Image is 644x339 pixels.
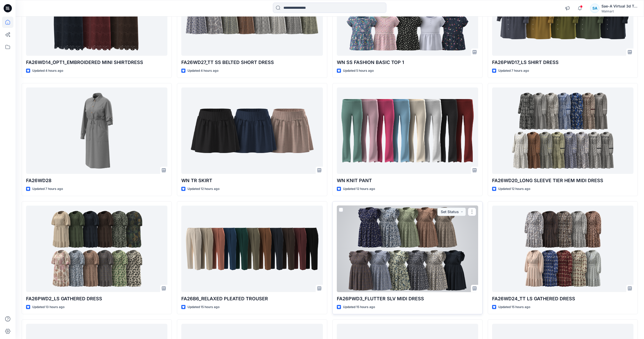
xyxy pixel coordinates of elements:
p: FA26WD20_LONG SLEEVE TIER HEM MIDI DRESS [492,177,633,184]
div: SA [590,4,599,13]
p: Updated 12 hours ago [188,186,219,192]
p: Updated 13 hours ago [32,304,64,310]
p: FA26B6_RELAXED PLEATED TROUSER [181,295,323,302]
p: Updated 12 hours ago [343,186,375,192]
a: FA26PWD2_LS GATHERED DRESS [26,206,167,292]
a: FA26PWD3_FLUTTER SLV MIDI DRESS [337,206,478,292]
p: Updated 7 hours ago [498,68,529,74]
p: FA26PWD2_LS GATHERED DRESS [26,295,167,302]
p: Updated 4 hours ago [188,68,218,74]
a: WN TR SKIRT [181,87,323,174]
p: FA26PWD3_FLUTTER SLV MIDI DRESS [337,295,478,302]
p: Updated 15 hours ago [188,304,219,310]
a: FA26WD20_LONG SLEEVE TIER HEM MIDI DRESS [492,87,633,174]
p: WN SS FASHION BASIC TOP 1 [337,59,478,66]
p: Updated 4 hours ago [32,68,63,74]
p: FA26PWD17_LS SHIRT DRESS [492,59,633,66]
p: FA26WD14_OPT1_EMBROIDERED MINI SHIRTDRESS [26,59,167,66]
a: FA26WD24_TT LS GATHERED DRESS [492,206,633,292]
a: WN KNIT PANT [337,87,478,174]
p: WN KNIT PANT [337,177,478,184]
a: FA26B6_RELAXED PLEATED TROUSER [181,206,323,292]
div: Walmart [601,9,638,13]
p: Updated 7 hours ago [32,186,63,192]
p: Updated 15 hours ago [343,304,375,310]
p: Updated 5 hours ago [343,68,374,74]
p: WN TR SKIRT [181,177,323,184]
p: Updated 15 hours ago [498,304,530,310]
p: FA26WD27_TT SS BELTED SHORT DRESS [181,59,323,66]
p: FA26WD28 [26,177,167,184]
p: FA26WD24_TT LS GATHERED DRESS [492,295,633,302]
a: FA26WD28 [26,87,167,174]
div: Sae-A Virtual 3d Team [601,3,638,9]
p: Updated 12 hours ago [498,186,530,192]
